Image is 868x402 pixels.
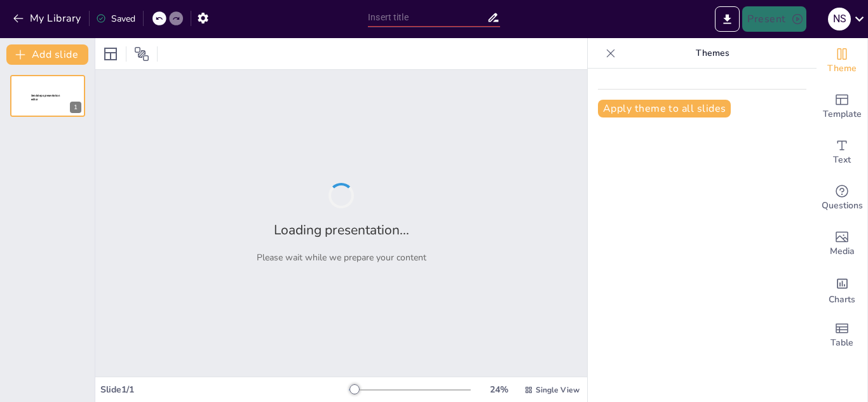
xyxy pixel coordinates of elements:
span: Charts [829,293,855,307]
div: Add images, graphics, shapes or video [817,221,867,267]
span: Position [134,46,149,62]
div: N S [828,8,851,30]
input: Insert title [368,8,487,27]
div: Change the overall theme [817,38,867,84]
span: Sendsteps presentation editor [31,94,60,101]
button: Apply theme to all slides [598,100,731,117]
p: Themes [621,38,804,69]
span: Theme [827,62,857,76]
div: Get real-time input from your audience [817,175,867,221]
div: Add charts and graphs [817,267,867,312]
span: Text [833,153,851,167]
span: Questions [822,199,863,213]
span: Table [831,336,853,350]
div: 1 [10,75,85,117]
div: 1 [70,102,81,113]
h2: Loading presentation... [274,221,409,239]
p: Please wait while we prepare your content [257,251,426,264]
button: Add slide [6,44,88,65]
span: Template [823,107,862,121]
span: Media [830,245,855,258]
div: Add ready made slides [817,84,867,130]
div: 24 % [484,384,514,396]
button: My Library [10,8,86,29]
button: Export to PowerPoint [715,6,740,32]
button: Present [742,6,806,32]
div: Slide 1 / 1 [100,384,349,396]
div: Layout [100,44,121,64]
div: Add text boxes [817,130,867,175]
div: Add a table [817,312,867,358]
span: Single View [536,385,580,395]
div: Saved [96,13,135,25]
button: N S [828,6,851,32]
